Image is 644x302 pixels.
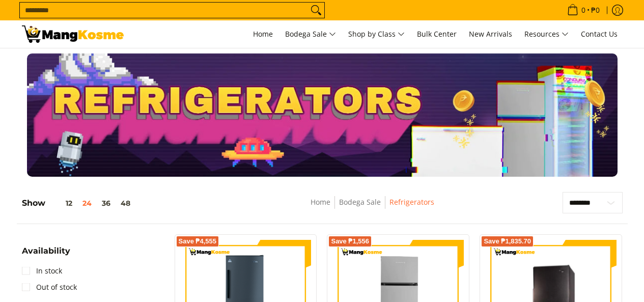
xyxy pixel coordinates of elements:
a: Home [248,20,278,48]
h5: Show [22,198,135,208]
a: Shop by Class [343,20,410,48]
span: Bulk Center [417,29,457,39]
button: 24 [77,199,97,207]
a: Bodega Sale [280,20,341,48]
span: Home [253,29,273,39]
a: Refrigerators [389,197,434,207]
a: In stock [22,263,62,279]
span: 0 [580,7,587,14]
nav: Breadcrumbs [236,196,509,219]
a: Bodega Sale [339,197,381,207]
span: Resources [524,28,569,41]
span: ₱0 [590,7,601,14]
span: Bodega Sale [285,28,336,41]
a: Contact Us [576,20,623,48]
button: 36 [97,199,116,207]
button: 48 [116,199,135,207]
a: Bulk Center [412,20,462,48]
a: New Arrivals [464,20,517,48]
span: Save ₱1,556 [331,238,369,244]
span: New Arrivals [469,29,512,39]
span: Save ₱4,555 [179,238,217,244]
a: Resources [519,20,574,48]
img: Bodega Sale Refrigerator l Mang Kosme: Home Appliances Warehouse Sale [22,25,124,43]
span: Shop by Class [348,28,405,41]
a: Home [311,197,330,207]
button: 12 [45,199,77,207]
span: Contact Us [581,29,618,39]
span: • [564,5,603,16]
span: Save ₱1,835.70 [484,238,531,244]
summary: Open [22,247,70,263]
nav: Main Menu [134,20,623,48]
a: Out of stock [22,279,77,295]
button: Search [308,3,324,18]
span: Availability [22,247,70,255]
